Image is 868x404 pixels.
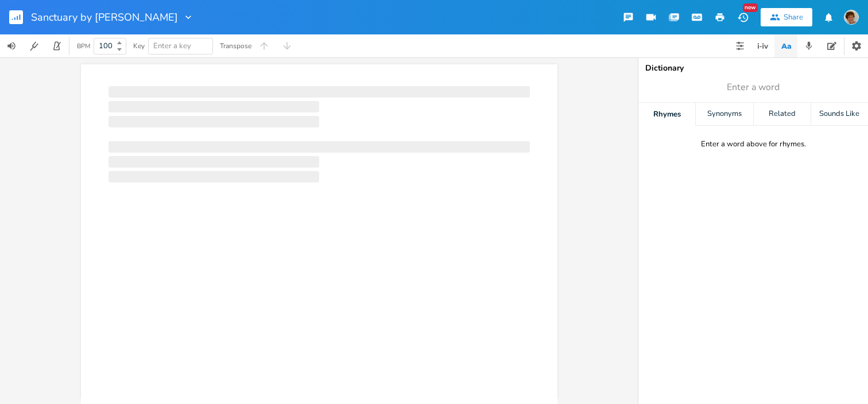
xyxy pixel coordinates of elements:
[133,42,145,49] div: Key
[731,7,754,28] button: New
[811,103,868,126] div: Sounds Like
[784,12,803,22] div: Share
[754,103,811,126] div: Related
[727,81,780,94] span: Enter a word
[153,41,191,51] span: Enter a key
[701,139,806,149] div: Enter a word above for rhymes.
[696,103,753,126] div: Synonyms
[220,42,251,49] div: Transpose
[761,8,812,26] button: Share
[31,12,178,22] span: Sanctuary by [PERSON_NAME]
[844,10,859,25] img: scohenmusic
[743,3,758,12] div: New
[77,43,90,49] div: BPM
[638,103,695,126] div: Rhymes
[645,64,861,72] div: Dictionary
